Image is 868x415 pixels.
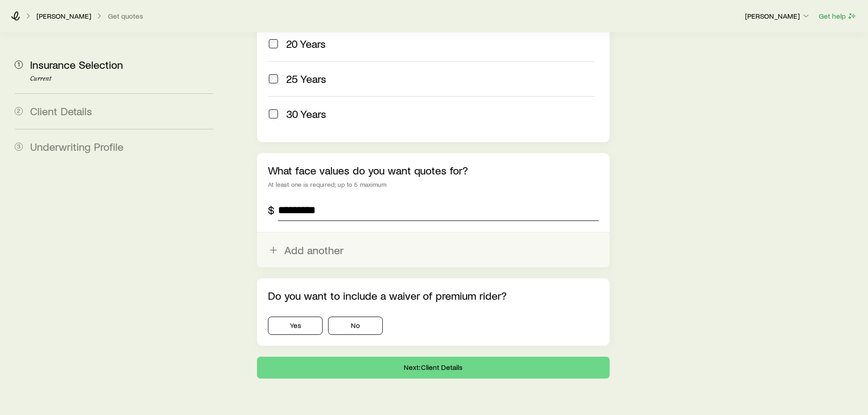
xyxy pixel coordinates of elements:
[268,204,274,216] div: $
[268,164,468,177] label: What face values do you want quotes for?
[286,108,326,120] span: 30 Years
[269,39,278,48] input: 20 Years
[818,11,857,21] button: Get help
[269,109,278,118] input: 30 Years
[108,12,144,20] button: Get quotes
[268,317,323,335] button: Yes
[15,107,23,115] span: 2
[745,11,811,22] button: [PERSON_NAME]
[15,61,23,69] span: 1
[30,58,123,71] span: Insurance Selection
[15,143,23,151] span: 3
[268,181,598,188] div: At least one is required; up to 5 maximum
[30,75,213,82] p: Current
[36,11,91,20] p: [PERSON_NAME]
[745,11,811,20] p: [PERSON_NAME]
[286,37,326,50] span: 20 Years
[268,289,598,302] p: Do you want to include a waiver of premium rider?
[286,72,326,85] span: 25 Years
[257,233,609,267] button: Add another
[30,104,92,118] span: Client Details
[328,317,383,335] button: No
[257,357,609,379] button: Next: Client Details
[269,74,278,83] input: 25 Years
[30,140,123,153] span: Underwriting Profile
